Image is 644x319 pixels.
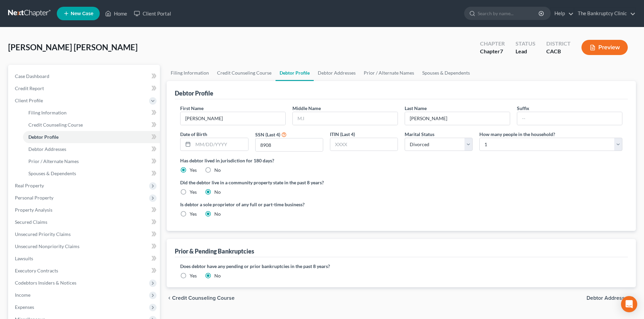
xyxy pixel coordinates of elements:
[23,119,160,131] a: Credit Counseling Course
[405,112,510,125] input: --
[15,85,44,91] span: Credit Report
[130,7,174,20] a: Client Portal
[256,138,323,151] input: XXXX
[15,280,76,286] span: Codebtors Insiders & Notices
[181,112,285,125] input: --
[193,138,248,151] input: MM/DD/YYYY
[9,82,160,95] a: Credit Report
[587,295,630,301] span: Debtor Addresses
[621,296,637,312] div: Open Intercom Messenger
[255,131,280,138] label: SSN (Last 4)
[28,170,76,176] span: Spouses & Dependents
[180,131,207,138] label: Date of Birth
[28,146,66,152] span: Debtor Addresses
[167,65,213,81] a: Filing Information
[15,268,58,273] span: Executory Contracts
[587,295,636,301] button: Debtor Addresses chevron_right
[9,265,160,277] a: Executory Contracts
[9,228,160,240] a: Unsecured Priority Claims
[180,105,204,112] label: First Name
[180,201,398,208] label: Is debtor a sole proprietor of any full or part-time business?
[190,167,197,174] label: Yes
[8,42,138,52] span: [PERSON_NAME] [PERSON_NAME]
[360,65,418,81] a: Prior / Alternate Names
[314,65,360,81] a: Debtor Addresses
[630,295,636,301] i: chevron_right
[175,247,254,255] div: Prior & Pending Bankruptcies
[214,272,221,279] label: No
[517,105,529,112] label: Suffix
[546,40,571,48] div: District
[15,256,33,261] span: Lawsuits
[581,40,628,55] button: Preview
[15,73,49,79] span: Case Dashboard
[9,204,160,216] a: Property Analysis
[9,70,160,82] a: Case Dashboard
[293,112,398,125] input: M.I
[23,107,160,119] a: Filing Information
[28,122,83,128] span: Credit Counseling Course
[23,155,160,167] a: Prior / Alternate Names
[15,98,43,103] span: Client Profile
[28,110,67,115] span: Filing Information
[15,231,71,237] span: Unsecured Priority Claims
[480,48,505,55] div: Chapter
[214,189,221,195] label: No
[551,7,574,20] a: Help
[190,189,197,195] label: Yes
[9,216,160,228] a: Secured Claims
[9,252,160,265] a: Lawsuits
[172,295,235,301] span: Credit Counseling Course
[167,295,172,301] i: chevron_left
[214,211,221,217] label: No
[478,7,540,20] input: Search by name...
[23,167,160,180] a: Spouses & Dependents
[28,134,58,140] span: Debtor Profile
[517,112,622,125] input: --
[418,65,474,81] a: Spouses & Dependents
[15,304,34,310] span: Expenses
[15,183,44,188] span: Real Property
[71,11,93,16] span: New Case
[500,48,503,54] span: 7
[479,131,555,138] label: How many people in the household?
[516,48,535,55] div: Lead
[15,292,30,298] span: Income
[405,131,434,138] label: Marital Status
[180,179,622,186] label: Did the debtor live in a community property state in the past 8 years?
[15,243,79,249] span: Unsecured Nonpriority Claims
[546,48,571,55] div: CACB
[23,131,160,143] a: Debtor Profile
[102,7,130,20] a: Home
[15,195,53,201] span: Personal Property
[516,40,535,48] div: Status
[15,207,52,213] span: Property Analysis
[214,167,221,174] label: No
[405,105,427,112] label: Last Name
[15,219,47,225] span: Secured Claims
[330,138,398,151] input: XXXX
[292,105,321,112] label: Middle Name
[480,40,505,48] div: Chapter
[276,65,314,81] a: Debtor Profile
[9,240,160,252] a: Unsecured Nonpriority Claims
[23,143,160,155] a: Debtor Addresses
[167,295,235,301] button: chevron_left Credit Counseling Course
[180,157,622,164] label: Has debtor lived in jurisdiction for 180 days?
[213,65,276,81] a: Credit Counseling Course
[175,89,213,97] div: Debtor Profile
[330,131,355,138] label: ITIN (Last 4)
[574,7,636,20] a: The Bankruptcy Clinic
[190,211,197,217] label: Yes
[180,263,622,270] label: Does debtor have any pending or prior bankruptcies in the past 8 years?
[28,158,79,164] span: Prior / Alternate Names
[190,272,197,279] label: Yes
